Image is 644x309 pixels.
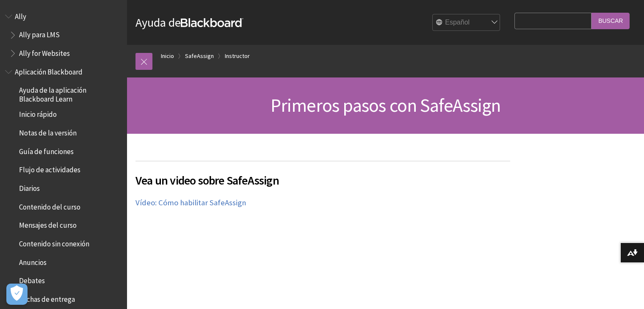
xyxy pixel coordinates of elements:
button: Abrir preferencias [6,284,28,305]
span: Diarios [19,181,40,193]
a: SafeAssign [185,51,214,61]
span: Debates [19,274,45,285]
span: Fechas de entrega [19,292,75,303]
span: Contenido del curso [19,200,80,211]
select: Site Language Selector [433,14,500,31]
a: Instructor [225,51,250,61]
span: Inicio rápido [19,108,57,119]
span: Aplicación Blackboard [15,65,83,76]
span: Notas de la versión [19,126,77,137]
span: Contenido sin conexión [19,237,89,248]
span: Anuncios [19,255,47,267]
nav: Book outline for Anthology Ally Help [5,9,122,61]
a: Vídeo: Cómo habilitar SafeAssign [135,198,246,208]
a: Inicio [161,51,174,61]
span: Guía de funciones [19,144,74,156]
span: Ally para LMS [19,28,60,39]
span: Primeros pasos con SafeAssign [271,94,501,117]
span: Ally [15,9,26,21]
input: Buscar [591,13,630,29]
h2: Vea un video sobre SafeAssign [135,161,510,189]
span: Flujo de actividades [19,163,80,174]
span: Ally for Websites [19,46,70,58]
a: Ayuda deBlackboard [135,15,243,30]
span: Ayuda de la aplicación Blackboard Learn [19,83,121,103]
span: Mensajes del curso [19,218,77,230]
strong: Blackboard [181,18,243,27]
